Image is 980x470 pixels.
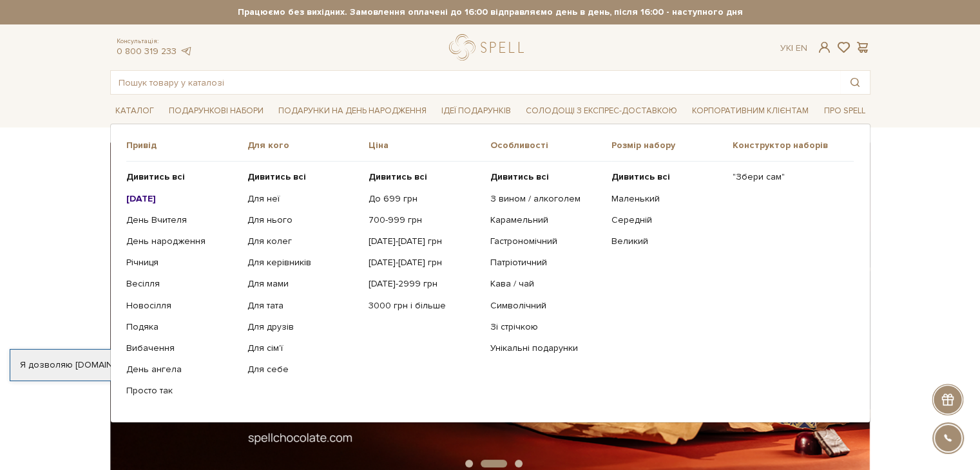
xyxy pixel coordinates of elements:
[126,140,247,151] span: Привід
[247,171,359,183] a: Дивитись всі
[490,278,601,290] a: Кава / чай
[126,343,238,354] a: Вибачення
[126,257,238,268] a: Річниця
[126,321,238,333] a: Подяка
[490,236,601,247] a: Гастрономічний
[490,214,601,226] a: Карамельний
[515,460,523,467] button: Carousel Page 3
[126,193,238,205] a: [DATE]
[449,34,530,61] a: logo
[10,359,360,371] div: Я дозволяю [DOMAIN_NAME] використовувати
[247,214,359,226] a: Для нього
[110,124,870,422] div: Каталог
[490,321,601,333] a: Зі стрічкою
[369,278,480,290] a: [DATE]-2999 грн
[126,236,238,247] a: День народження
[369,140,490,151] span: Ціна
[247,257,359,268] a: Для керівників
[490,140,611,151] span: Особливості
[273,101,432,121] a: Подарунки на День народження
[247,171,306,182] b: Дивитись всі
[490,171,601,183] a: Дивитись всі
[436,101,516,121] a: Ідеї подарунків
[796,42,807,53] a: En
[126,300,238,312] a: Новосілля
[369,257,480,268] a: [DATE]-[DATE] грн
[164,101,269,121] a: Подарункові набори
[117,37,193,46] span: Консультація:
[247,321,359,333] a: Для друзів
[126,278,238,290] a: Весілля
[369,171,427,182] b: Дивитись всі
[369,193,480,205] a: До 699 грн
[247,236,359,247] a: Для колег
[110,101,159,121] a: Каталог
[247,140,369,151] span: Для кого
[369,236,480,247] a: [DATE]-[DATE] грн
[247,278,359,290] a: Для мами
[840,71,870,94] button: Пошук товару у каталозі
[465,460,473,467] button: Carousel Page 1
[126,171,238,183] a: Дивитись всі
[611,214,723,226] a: Середній
[369,214,480,226] a: 700-999 грн
[481,460,507,467] button: Carousel Page 2 (Current Slide)
[818,101,870,121] a: Про Spell
[126,214,238,226] a: День Вчителя
[490,171,548,182] b: Дивитись всі
[247,300,359,312] a: Для тата
[180,46,193,57] a: telegram
[611,236,723,247] a: Великий
[490,193,601,205] a: З вином / алкоголем
[733,140,854,151] span: Конструктор наборів
[780,42,807,54] div: Ук
[126,385,238,397] a: Просто так
[611,171,723,183] a: Дивитись всі
[126,171,185,182] b: Дивитись всі
[369,300,480,312] a: 3000 грн і більше
[247,364,359,375] a: Для себе
[490,257,601,268] a: Патріотичний
[611,140,733,151] span: Розмір набору
[111,71,840,94] input: Пошук товару у каталозі
[611,193,723,205] a: Маленький
[369,171,480,183] a: Дивитись всі
[733,171,844,183] a: "Збери сам"
[521,100,682,122] a: Солодощі з експрес-доставкою
[490,343,601,354] a: Унікальні подарунки
[490,300,601,312] a: Символічний
[110,458,870,470] div: Carousel Pagination
[126,193,156,204] b: [DATE]
[117,46,177,57] a: 0 800 319 233
[110,6,870,18] strong: Працюємо без вихідних. Замовлення оплачені до 16:00 відправляємо день в день, після 16:00 - насту...
[126,364,238,375] a: День ангела
[687,101,814,121] a: Корпоративним клієнтам
[247,193,359,205] a: Для неї
[611,171,670,182] b: Дивитись всі
[791,42,793,53] span: |
[247,343,359,354] a: Для сім'ї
